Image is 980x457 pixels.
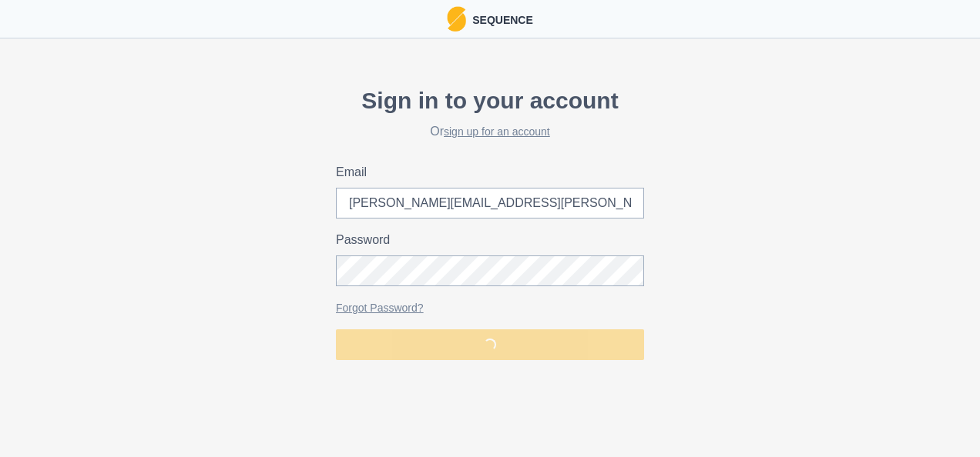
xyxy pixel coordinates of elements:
a: sign up for an account [444,125,550,138]
label: Email [336,163,635,182]
label: Password [336,231,635,249]
img: Logo [447,6,466,32]
p: Sign in to your account [336,83,644,118]
a: LogoSequence [447,6,533,32]
p: Sequence [466,9,533,28]
h2: Or [336,124,644,138]
a: Forgot Password? [336,302,424,314]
